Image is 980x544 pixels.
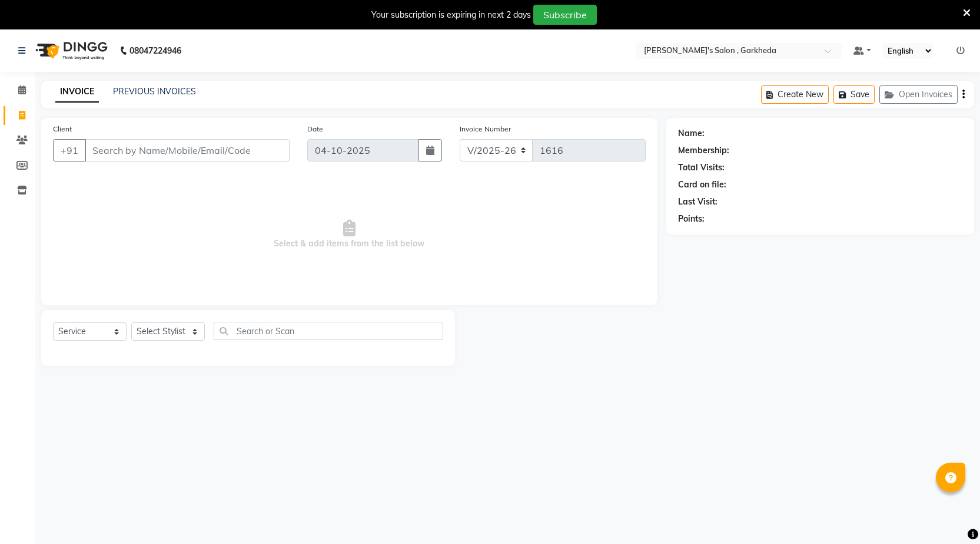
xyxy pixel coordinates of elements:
[533,5,597,25] button: Subscribe
[678,179,726,191] div: Card on file:
[371,9,531,21] div: Your subscription is expiring in next 2 days
[30,34,111,67] img: logo
[214,322,443,340] input: Search or Scan
[113,86,196,97] a: PREVIOUS INVOICES
[678,213,705,225] div: Points:
[678,144,729,157] div: Membership:
[53,176,646,294] span: Select & add items from the list below
[53,139,86,161] button: +91
[53,124,72,134] label: Client
[55,81,99,103] a: INVOICE
[879,85,958,104] button: Open Invoices
[678,196,717,208] div: Last Visit:
[761,85,829,104] button: Create New
[931,497,968,532] iframe: chat widget
[833,85,875,104] button: Save
[460,124,511,134] label: Invoice Number
[678,161,725,174] div: Total Visits:
[129,34,181,67] b: 08047224946
[307,124,323,134] label: Date
[85,139,290,161] input: Search by Name/Mobile/Email/Code
[678,127,705,140] div: Name:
